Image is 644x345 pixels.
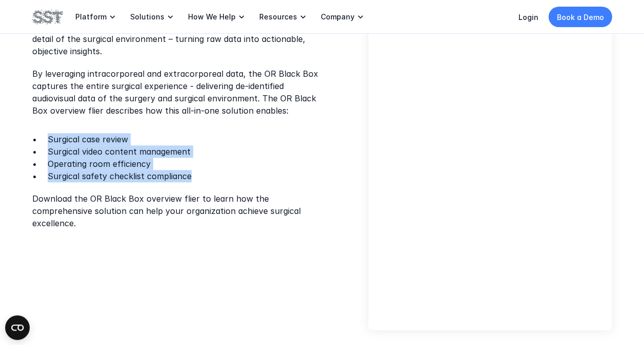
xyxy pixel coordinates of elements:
p: Resources [259,12,297,21]
p: Solutions [130,12,164,21]
a: Book a Demo [549,7,612,27]
p: How We Help [188,12,236,21]
button: Open CMP widget [5,315,30,340]
p: Platform [75,12,107,21]
p: Surgical video content management [48,145,328,158]
p: You can’t improve what you can’t see. The OR Black Box captures every detail of the surgical envi... [32,20,328,57]
p: Operating room efficiency [48,158,328,170]
p: Surgical safety checklist compliance [48,170,328,182]
p: Company [321,12,355,21]
img: SST logo [32,8,63,26]
p: By leveraging intracorporeal and extracorporeal data, the OR Black Box captures the entire surgic... [32,68,328,117]
p: Book a Demo [557,12,604,23]
p: Download the OR Black Box overview flier to learn how the comprehensive solution can help your or... [32,192,328,229]
a: Login [518,13,538,21]
p: Surgical case review [48,133,328,145]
